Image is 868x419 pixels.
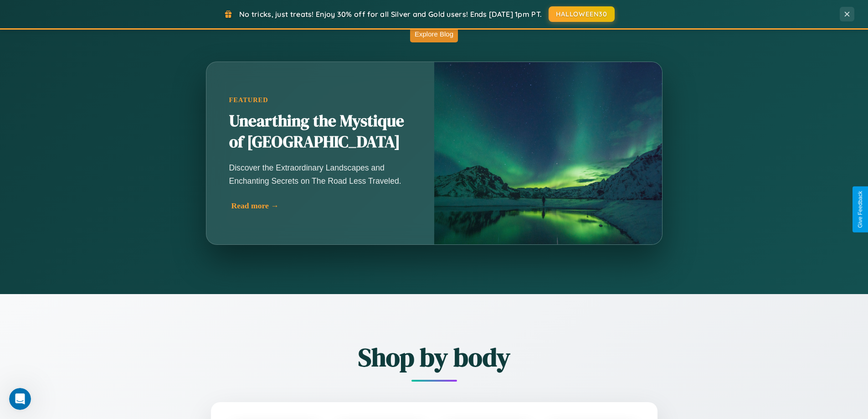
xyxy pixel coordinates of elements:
[239,10,542,19] span: No tricks, just treats! Enjoy 30% off for all Silver and Gold users! Ends [DATE] 1pm PT.
[410,26,458,42] button: Explore Blog
[857,191,863,228] div: Give Feedback
[231,201,414,211] div: Read more →
[549,6,615,22] button: HALLOWEEN30
[229,111,411,153] h2: Unearthing the Mystique of [GEOGRAPHIC_DATA]
[9,388,31,410] iframe: Intercom live chat
[229,161,411,187] p: Discover the Extraordinary Landscapes and Enchanting Secrets on The Road Less Traveled.
[229,96,411,104] div: Featured
[161,340,708,375] h2: Shop by body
